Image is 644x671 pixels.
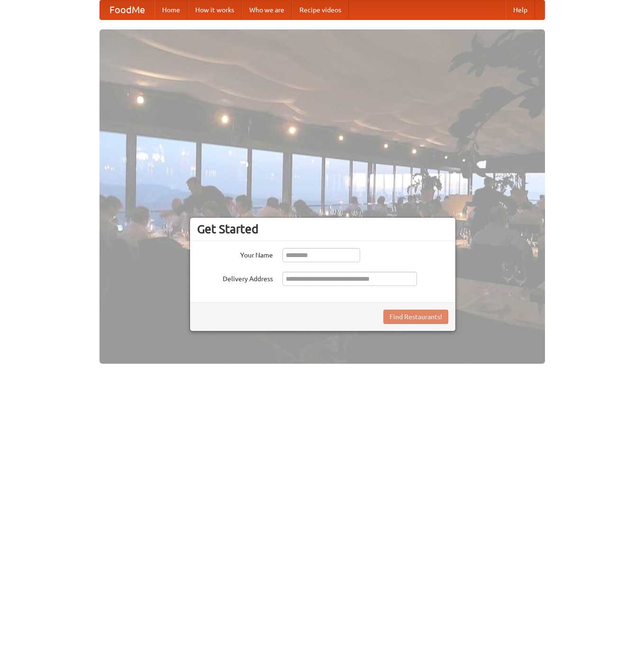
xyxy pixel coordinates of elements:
[154,0,188,19] a: Home
[197,248,273,260] label: Your Name
[292,0,349,19] a: Recipe videos
[383,310,448,324] button: Find Restaurants!
[197,272,273,284] label: Delivery Address
[188,0,242,19] a: How it works
[197,222,448,236] h3: Get Started
[242,0,292,19] a: Who we are
[100,0,154,19] a: FoodMe
[506,0,535,19] a: Help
